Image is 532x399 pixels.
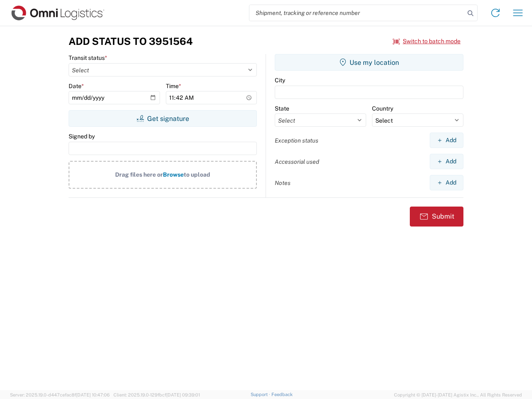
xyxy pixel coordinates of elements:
[430,154,463,169] button: Add
[271,392,293,397] a: Feedback
[69,54,107,62] label: Transit status
[393,34,461,48] button: Switch to batch mode
[275,54,463,71] button: Use my location
[275,137,318,144] label: Exception status
[394,391,522,399] span: Copyright © [DATE]-[DATE] Agistix Inc., All Rights Reserved
[249,5,465,21] input: Shipment, tracking or reference number
[275,158,319,165] label: Accessorial used
[372,105,393,112] label: Country
[166,82,181,90] label: Time
[115,171,163,178] span: Drag files here or
[275,179,291,187] label: Notes
[166,392,200,397] span: [DATE] 09:39:01
[410,207,463,227] button: Submit
[275,105,289,112] label: State
[76,392,110,397] span: [DATE] 10:47:06
[251,392,271,397] a: Support
[69,35,193,47] h3: Add Status to 3951564
[69,133,95,140] label: Signed by
[430,133,463,148] button: Add
[69,110,257,127] button: Get signature
[275,76,285,84] label: City
[184,171,210,178] span: to upload
[113,392,200,397] span: Client: 2025.19.0-129fbcf
[69,82,84,90] label: Date
[163,171,184,178] span: Browse
[430,175,463,190] button: Add
[10,392,110,397] span: Server: 2025.19.0-d447cefac8f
